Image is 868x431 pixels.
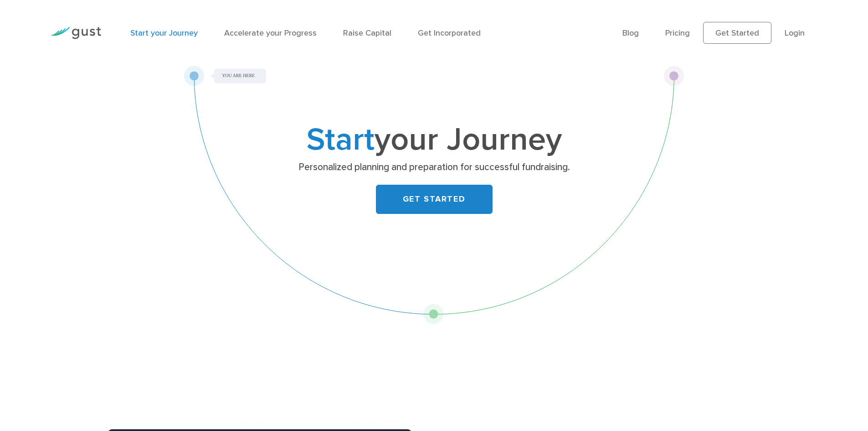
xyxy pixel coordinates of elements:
a: Pricing [665,28,690,38]
a: GET STARTED [376,185,493,214]
a: Get Started [703,22,771,44]
a: Accelerate your Progress [224,28,317,38]
a: Get Incorporated [418,28,481,38]
a: Blog [622,28,639,38]
p: Personalized planning and preparation for successful fundraising. [257,161,611,174]
a: Start your Journey [130,28,198,38]
span: Start [307,120,375,159]
h1: your Journey [254,125,614,155]
a: Login [785,28,805,38]
img: Gust Logo [50,27,101,39]
a: Raise Capital [343,28,391,38]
